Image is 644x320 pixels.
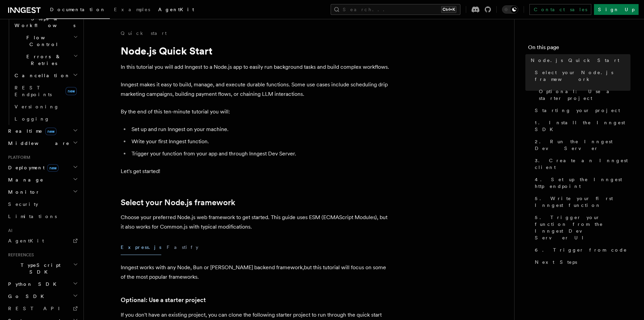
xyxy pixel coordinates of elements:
span: Deployment [5,164,58,171]
span: Errors & Retries [12,53,73,67]
button: Search...Ctrl+K [331,4,460,15]
a: Contact sales [529,4,591,15]
a: 4. Set up the Inngest http endpoint [532,173,630,192]
span: Limitations [8,214,57,219]
a: Security [5,198,79,210]
span: AgentKit [158,7,194,12]
a: 1. Install the Inngest SDK [532,116,630,135]
span: 1. Install the Inngest SDK [535,119,630,133]
span: 5. Trigger your function from the Inngest Dev Server UI [535,214,630,241]
a: 5. Trigger your function from the Inngest Dev Server UI [532,211,630,244]
button: Steps & Workflows [12,13,79,31]
span: AI [5,228,13,233]
span: Security [8,201,38,207]
a: 5. Write your first Inngest function [532,192,630,211]
a: 6. Trigger from code [532,244,630,256]
p: Let's get started! [121,167,391,176]
a: 3. Create an Inngest client [532,154,630,173]
span: Python SDK [5,281,61,287]
span: Select your Node.js framework [535,69,630,83]
span: new [45,128,56,135]
a: Documentation [46,2,110,19]
span: Node.js Quick Start [531,57,619,64]
a: Select your Node.js framework [532,66,630,85]
button: Flow Control [12,31,79,50]
button: Deploymentnew [5,162,79,174]
span: Flow Control [12,34,73,48]
span: Cancellation [12,72,70,79]
button: Errors & Retries [12,50,79,69]
button: Python SDK [5,278,79,290]
a: Examples [110,2,154,18]
a: Optional: Use a starter project [121,295,206,305]
span: Documentation [50,7,106,12]
span: Steps & Workflows [12,15,75,29]
a: 2. Run the Inngest Dev Server [532,135,630,154]
a: Logging [12,113,79,125]
span: Realtime [5,128,56,134]
button: TypeScript SDK [5,259,79,278]
span: Next Steps [535,259,577,265]
a: Quick start [121,30,167,37]
button: Cancellation [12,69,79,82]
a: Select your Node.js framework [121,198,235,207]
li: Write your first Inngest function. [129,137,391,146]
button: Go SDK [5,290,79,302]
span: Middleware [5,140,70,147]
a: Limitations [5,210,79,222]
kbd: Ctrl+K [441,6,456,13]
span: AgentKit [8,238,44,243]
span: References [5,252,34,258]
span: Logging [15,116,50,122]
p: By the end of this ten-minute tutorial you will: [121,107,391,116]
button: Fastify [167,240,198,255]
span: REST API [8,306,66,311]
button: Middleware [5,137,79,149]
a: Versioning [12,101,79,113]
a: AgentKit [154,2,198,18]
span: Starting your project [535,107,620,114]
span: Monitor [5,189,40,195]
a: Optional: Use a starter project [536,85,630,104]
p: In this tutorial you will add Inngest to a Node.js app to easily run background tasks and build c... [121,62,391,72]
li: Trigger your function from your app and through Inngest Dev Server. [129,149,391,158]
a: Next Steps [532,256,630,268]
span: Versioning [15,104,59,109]
a: REST API [5,302,79,315]
a: Sign Up [594,4,639,15]
p: Inngest works with any Node, Bun or [PERSON_NAME] backend framework,but this tutorial will focus ... [121,263,391,282]
a: AgentKit [5,235,79,247]
span: Examples [114,7,150,12]
div: Inngest Functions [5,0,79,125]
span: new [47,164,58,172]
p: Inngest makes it easy to build, manage, and execute durable functions. Some use cases include sch... [121,80,391,99]
a: REST Endpointsnew [12,82,79,101]
h1: Node.js Quick Start [121,45,391,57]
span: new [66,87,77,95]
span: 3. Create an Inngest client [535,157,630,171]
a: Starting your project [532,104,630,116]
a: Node.js Quick Start [528,54,630,66]
span: Go SDK [5,293,48,300]
button: Monitor [5,186,79,198]
button: Realtimenew [5,125,79,137]
span: Platform [5,155,30,160]
span: 5. Write your first Inngest function [535,195,630,209]
li: Set up and run Inngest on your machine. [129,125,391,134]
button: Manage [5,174,79,186]
span: Optional: Use a starter project [539,88,630,102]
button: Express.js [121,240,161,255]
span: 6. Trigger from code [535,247,627,253]
span: 4. Set up the Inngest http endpoint [535,176,630,190]
button: Toggle dark mode [502,5,518,14]
span: 2. Run the Inngest Dev Server [535,138,630,152]
h4: On this page [528,43,630,54]
span: REST Endpoints [15,85,52,97]
p: Choose your preferred Node.js web framework to get started. This guide uses ESM (ECMAScript Modul... [121,213,391,232]
span: TypeScript SDK [5,262,73,275]
span: Manage [5,176,44,183]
